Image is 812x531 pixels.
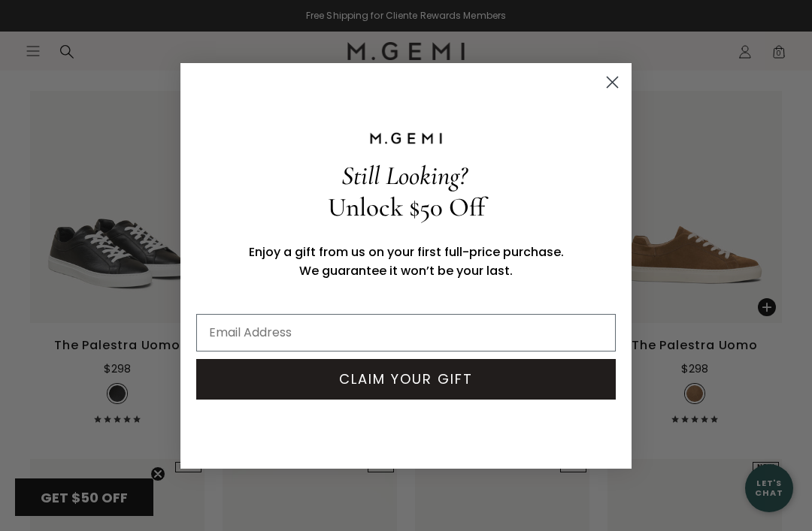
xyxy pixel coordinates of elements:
img: M.GEMI [368,131,444,145]
button: CLAIM YOUR GIFT [196,359,616,400]
input: Email Address [196,314,616,351]
span: Unlock $50 Off [328,192,485,223]
span: Enjoy a gift from us on your first full-price purchase. We guarantee it won’t be your last. [249,243,564,279]
button: Close dialog [599,69,626,95]
span: Still Looking? [341,160,467,192]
